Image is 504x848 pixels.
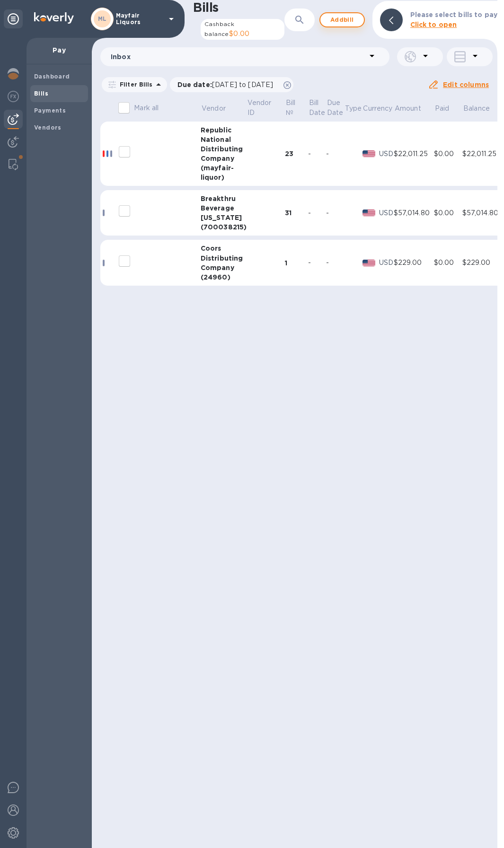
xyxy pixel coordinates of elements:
div: $0.00 [434,258,462,268]
p: Due Date [327,98,344,118]
div: - [308,208,326,218]
p: Mark all [134,103,159,113]
p: Currency [363,104,393,114]
b: Please select bills to pay [410,11,497,18]
div: - [308,258,326,268]
div: (700038215) [201,222,247,232]
div: Coors [201,244,247,253]
div: 1 [285,258,309,268]
div: Company [201,263,247,272]
p: Bill № [285,98,295,118]
div: $0.00 [434,149,462,159]
p: Amount [394,104,421,114]
span: [DATE] to [DATE] [212,81,273,88]
div: - [326,149,344,159]
span: Vendor ID [248,98,284,118]
p: Filter Bills [116,80,153,88]
p: Bill Date [309,98,326,118]
div: 31 [285,208,309,218]
span: Add bill [328,14,356,26]
div: Distributing [201,144,247,154]
p: Mayfair Liquors [116,12,163,26]
b: Dashboard [34,73,70,80]
span: Cashback balance [204,20,234,38]
div: [US_STATE] [201,213,247,222]
span: $0.00 [229,30,250,37]
p: Vendor ID [248,98,272,118]
p: Type [345,104,362,114]
div: - [326,208,344,218]
span: Amount [394,104,433,114]
div: Beverage [201,203,247,213]
u: Edit columns [443,81,489,88]
p: Pay [34,45,84,55]
button: Addbill [319,12,365,27]
div: 23 [285,149,309,158]
div: Due date:[DATE] to [DATE] [170,77,294,92]
img: USD [363,260,375,266]
img: Logo [34,12,74,24]
div: (24960) [201,272,247,282]
p: Vendor [201,104,225,114]
img: USD [363,210,375,216]
div: Breakthru [201,194,247,203]
p: Inbox [111,52,366,61]
p: Paid [434,104,449,114]
div: - [326,258,344,268]
div: $57,014.80 [462,208,503,218]
p: Balance [463,104,489,114]
img: USD [363,150,375,157]
p: USD [379,149,394,159]
b: Vendors [34,124,62,131]
img: Foreign exchange [8,91,19,102]
div: National [201,135,247,144]
div: $229.00 [462,258,503,268]
b: Payments [34,107,66,114]
span: Bill № [285,98,308,118]
p: USD [379,208,394,218]
b: Bills [34,90,48,97]
span: Paid [434,104,461,114]
div: Distributing [201,254,247,263]
div: $57,014.80 [394,208,434,218]
b: Click to open [410,21,457,28]
div: - [308,149,326,159]
div: Company [201,154,247,163]
div: Unpin categories [4,9,23,28]
b: ML [98,15,107,22]
span: Balance [463,104,502,114]
p: USD [379,258,394,268]
div: $22,011.25 [394,149,434,159]
div: $0.00 [434,208,462,218]
div: (mayfair-liquor) [201,163,247,182]
span: Vendor [201,104,238,114]
div: Republic [201,125,247,135]
div: $229.00 [394,258,434,268]
div: $22,011.25 [462,149,503,159]
p: Due date : [177,80,278,89]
